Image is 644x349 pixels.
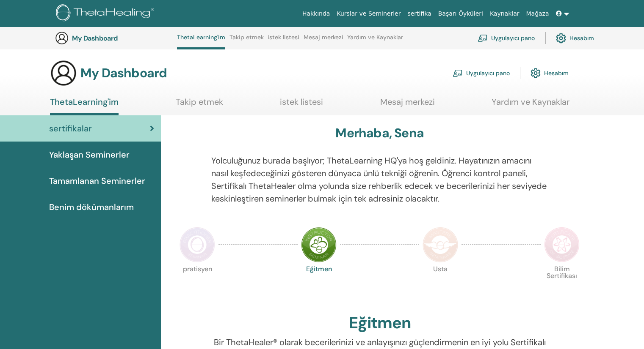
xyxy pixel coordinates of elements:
[180,227,215,262] img: Practitioner
[268,34,299,47] a: istek listesi
[380,97,435,113] a: Mesaj merkezi
[522,6,552,22] a: Mağaza
[404,6,434,22] a: sertifika
[80,65,167,81] h3: My Dashboard
[56,4,157,23] img: logo.png
[531,64,569,82] a: Hesabım
[299,6,334,22] a: Hakkında
[177,34,225,49] a: ThetaLearning'im
[50,60,77,87] img: generic-user-icon.jpg
[478,34,488,42] img: chalkboard-teacher.svg
[49,174,145,187] span: Tamamlanan Seminerler
[280,97,323,113] a: istek listesi
[478,29,535,47] a: Uygulayıcı pano
[486,6,523,22] a: Kaynaklar
[531,66,541,80] img: cog.svg
[333,6,404,22] a: Kurslar ve Seminerler
[347,34,403,47] a: Yardım ve Kaynaklar
[544,227,580,262] img: Certificate of Science
[49,122,92,135] span: sertifikalar
[335,125,424,141] h3: Merhaba, Sena
[423,227,458,262] img: Master
[180,266,215,301] p: pratisyen
[492,97,569,113] a: Yardım ve Kaynaklar
[211,154,548,205] p: Yolculuğunuz burada başlıyor; ThetaLearning HQ'ya hoş geldiniz. Hayatınızın amacını nasıl keşfede...
[49,201,134,213] span: Benim dökümanlarım
[304,34,343,47] a: Mesaj merkezi
[544,266,580,301] p: Bilim Sertifikası
[423,266,458,301] p: Usta
[301,266,337,301] p: Eğitmen
[349,314,411,333] h2: Eğitmen
[435,6,486,22] a: Başarı Öyküleri
[453,64,510,82] a: Uygulayıcı pano
[50,97,119,115] a: ThetaLearning'im
[556,31,566,45] img: cog.svg
[229,34,264,47] a: Takip etmek
[72,34,157,42] h3: My Dashboard
[176,97,223,113] a: Takip etmek
[49,148,130,161] span: Yaklaşan Seminerler
[301,227,337,262] img: Instructor
[453,69,463,77] img: chalkboard-teacher.svg
[556,29,594,47] a: Hesabım
[55,31,69,45] img: generic-user-icon.jpg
